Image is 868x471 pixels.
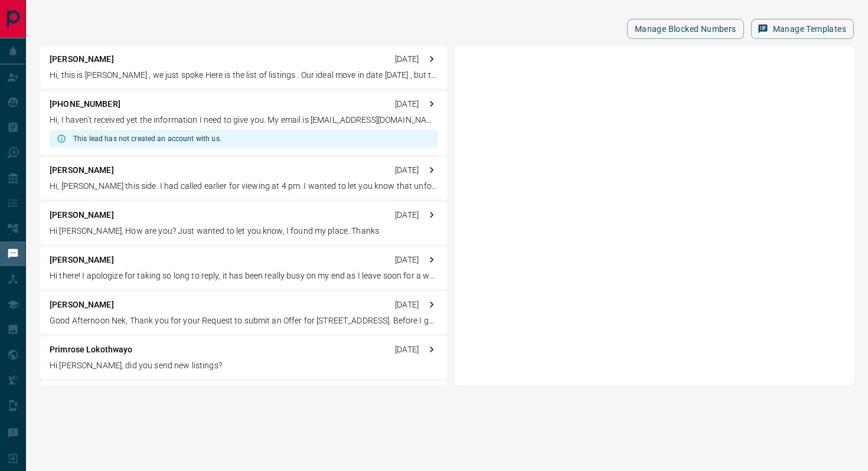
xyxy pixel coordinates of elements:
p: Hi, [PERSON_NAME] this side. I had called earlier for viewing at 4 pm. I wanted to let you know t... [50,180,438,192]
p: Hi there! I apologize for taking so long to reply, it has been really busy on my end as I leave s... [50,270,438,282]
button: Manage Templates [751,19,854,39]
p: Good Afternoon Nek, Thank you for your Request to submit an Offer for [STREET_ADDRESS]. Before I ... [50,315,438,327]
p: Hi, I haven't received yet the information I need to give you. My email is [EMAIL_ADDRESS][DOMAIN... [50,114,438,126]
p: [DATE] [395,98,419,110]
p: Hi [PERSON_NAME], did you send new listings? [50,359,438,372]
p: [DATE] [395,209,419,221]
p: [DATE] [395,344,419,356]
div: This lead has not created an account with us. [73,130,221,148]
button: Manage Blocked Numbers [627,19,744,39]
p: [DATE] [395,299,419,311]
p: Hi, this is [PERSON_NAME] , we just spoke Here is the list of listings . Our ideal move in date [... [50,69,438,81]
p: Hi [PERSON_NAME], How are you? Just wanted to let you know, I found my place. Thanks [50,225,438,237]
p: [PERSON_NAME] [50,254,114,266]
p: [DATE] [395,254,419,266]
p: [PERSON_NAME] [50,209,114,221]
p: [PERSON_NAME] [50,164,114,176]
p: [PERSON_NAME] [50,299,114,311]
p: [DATE] [395,53,419,66]
p: [PERSON_NAME] [50,53,114,66]
p: Primrose Lokothwayo [50,344,133,356]
p: [DATE] [395,164,419,176]
p: [PHONE_NUMBER] [50,98,120,110]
